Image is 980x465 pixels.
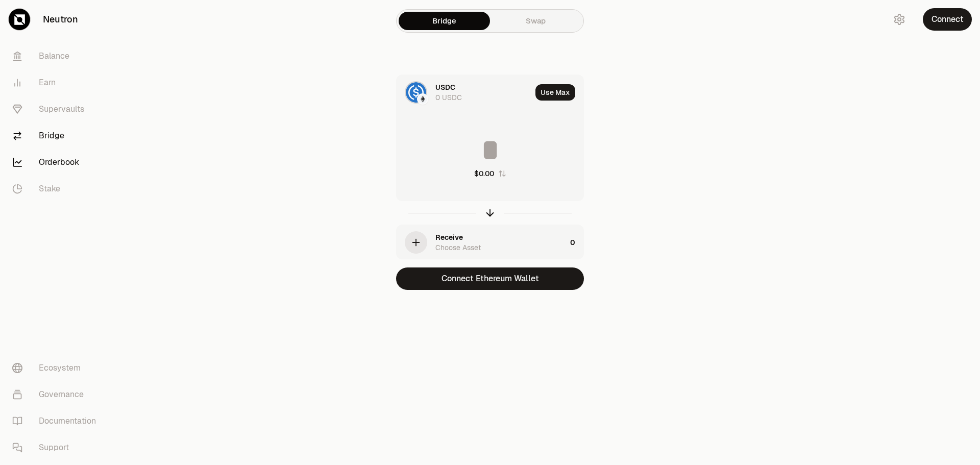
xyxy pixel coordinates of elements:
button: Connect [923,8,972,31]
div: $0.00 [474,168,494,179]
a: Balance [4,43,110,69]
div: USDC [435,82,455,92]
a: Supervaults [4,96,110,123]
a: Orderbook [4,149,110,176]
a: Governance [4,381,110,408]
div: 0 USDC [435,92,462,103]
a: Bridge [4,123,110,149]
div: Choose Asset [435,242,481,253]
div: Receive [435,232,463,242]
a: Stake [4,176,110,202]
div: ReceiveChoose Asset [397,225,566,260]
div: USDC LogoEthereum LogoUSDC0 USDC [397,75,531,110]
a: Bridge [399,12,490,30]
a: Ecosystem [4,355,110,381]
a: Earn [4,69,110,96]
div: 0 [570,225,583,260]
button: Connect Ethereum Wallet [396,267,584,290]
a: Swap [490,12,581,30]
button: Use Max [535,84,575,101]
a: Support [4,434,110,461]
img: USDC Logo [406,82,426,103]
a: Documentation [4,408,110,434]
button: ReceiveChoose Asset0 [397,225,583,260]
button: $0.00 [474,168,506,179]
img: Ethereum Logo [418,94,427,104]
